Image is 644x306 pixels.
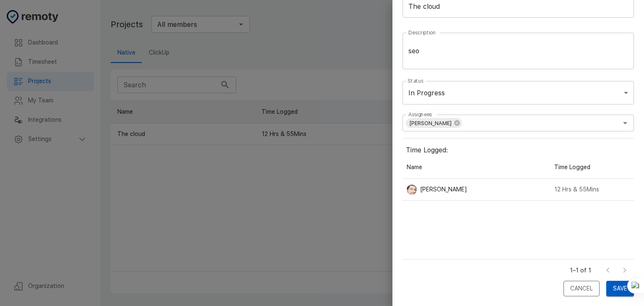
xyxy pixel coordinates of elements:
p: [PERSON_NAME] [420,185,467,194]
div: Time Logged [554,155,590,179]
div: [PERSON_NAME] [406,118,462,128]
button: Save [606,281,634,296]
div: Time Logged [550,155,634,179]
p: 1–1 of 1 [570,266,591,275]
textarea: seo [408,40,628,63]
div: Name [407,155,422,179]
button: Cancel [563,281,600,296]
span: [PERSON_NAME] [406,118,455,128]
label: Assignees [408,111,432,118]
p: 12 Hrs & 55Mins [554,185,599,194]
label: Status [405,77,423,84]
img: Asad Saeed [407,185,417,195]
div: Name [402,155,550,179]
p: Time Logged: [402,139,634,155]
div: In Progress [402,81,634,105]
label: Description [408,29,436,36]
button: Open [619,117,631,129]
